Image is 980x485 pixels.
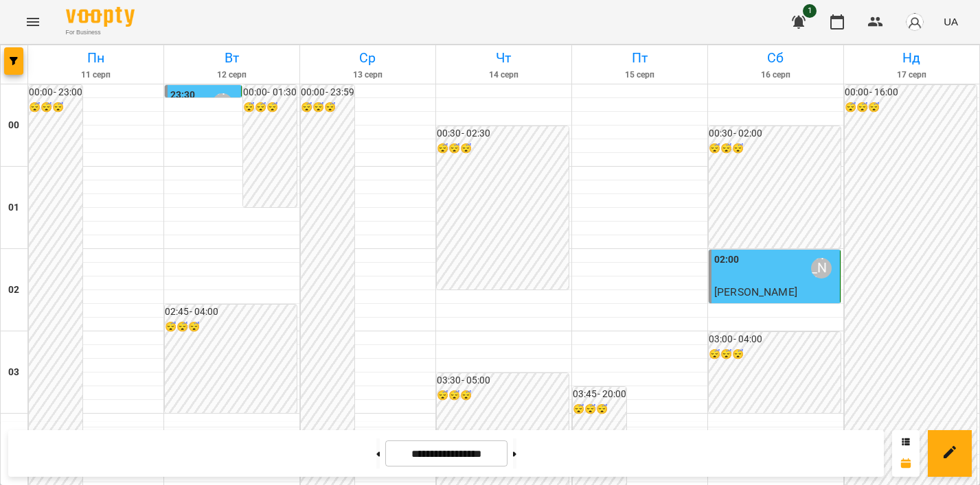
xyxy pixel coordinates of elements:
h6: Нд [846,47,977,69]
h6: 16 серп [710,69,841,82]
label: 23:30 [170,88,196,103]
button: UA [938,9,964,34]
img: avatar_s.png [905,12,924,32]
span: [PERSON_NAME] [714,285,797,298]
h6: 00:00 - 23:00 [29,85,82,100]
h6: 14 серп [438,69,569,82]
h6: 😴😴😴 [243,100,297,115]
h6: Вт [166,47,297,69]
h6: 03:00 - 04:00 [709,332,841,347]
span: UA [944,14,958,29]
h6: 01 [8,200,19,215]
h6: 😴😴😴 [845,100,977,115]
h6: 00:00 - 16:00 [845,85,977,100]
h6: 00:30 - 02:00 [709,126,841,141]
h6: 13 серп [302,69,433,82]
h6: 😴😴😴 [437,388,569,403]
h6: Пн [30,47,161,69]
h6: 17 серп [846,69,977,82]
h6: 12 серп [166,69,297,82]
div: Самсонова Ніла [212,93,233,114]
h6: Пт [574,47,705,69]
span: 1 [803,4,817,18]
h6: Ср [302,47,433,69]
h6: 15 серп [574,69,705,82]
div: Самсонова Ніла [811,258,832,279]
p: індивід МА 45 хв [714,300,837,317]
h6: 03:45 - 20:00 [573,387,626,402]
span: For Business [66,28,135,37]
h6: 😴😴😴 [29,100,82,115]
h6: 00:00 - 23:59 [301,85,354,100]
h6: 00:00 - 01:30 [243,85,297,100]
h6: 00 [8,118,19,133]
button: Menu [16,5,49,38]
h6: 😴😴😴 [709,347,841,362]
h6: 11 серп [30,69,161,82]
h6: 00:30 - 02:30 [437,126,569,141]
h6: 😴😴😴 [709,141,841,156]
h6: Сб [710,47,841,69]
h6: 😴😴😴 [165,320,297,335]
img: Voopty Logo [66,7,135,27]
h6: 😴😴😴 [437,141,569,156]
h6: 😴😴😴 [301,100,354,115]
h6: 03 [8,365,19,380]
h6: 😴😴😴 [573,402,626,417]
h6: 02:45 - 04:00 [165,305,297,320]
h6: Чт [438,47,569,69]
h6: 03:30 - 05:00 [437,373,569,388]
label: 02:00 [714,252,740,268]
h6: 02 [8,283,19,298]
